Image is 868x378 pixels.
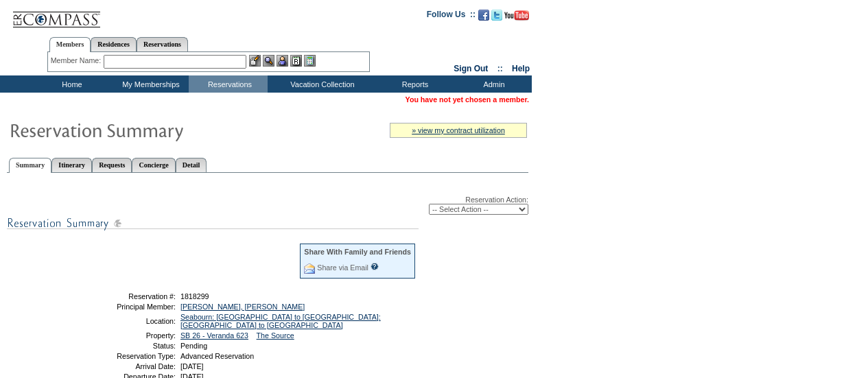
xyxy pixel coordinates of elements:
[180,292,209,300] span: 1818299
[180,352,254,360] span: Advanced Reservation
[478,14,489,22] a: Become our fan on Facebook
[78,331,176,340] td: Property:
[453,75,532,93] td: Admin
[478,10,489,21] img: Become our fan on Facebook
[78,362,176,370] td: Arrival Date:
[290,55,302,67] img: Reservations
[51,158,92,172] a: Itinerary
[9,158,51,173] a: Summary
[277,55,288,67] img: Impersonate
[180,362,204,370] span: [DATE]
[497,64,503,73] span: ::
[371,263,379,270] input: What is this?
[512,64,530,73] a: Help
[412,126,505,134] a: » view my contract utilization
[91,37,137,51] a: Residences
[268,75,374,93] td: Vacation Collection
[180,331,248,340] a: SB 26 - Veranda 623
[504,10,529,21] img: Subscribe to our YouTube Channel
[9,116,283,143] img: Reservaton Summary
[249,55,261,67] img: b_edit.gif
[78,303,176,311] td: Principal Member:
[180,313,381,329] a: Seabourn: [GEOGRAPHIC_DATA] to [GEOGRAPHIC_DATA]: [GEOGRAPHIC_DATA] to [GEOGRAPHIC_DATA]
[78,352,176,360] td: Reservation Type:
[78,313,176,329] td: Location:
[137,37,188,51] a: Reservations
[454,64,488,73] a: Sign Out
[7,215,419,232] img: subTtlResSummary.gif
[263,55,274,67] img: View
[406,95,529,104] span: You have not yet chosen a member.
[427,8,476,25] td: Follow Us ::
[374,75,453,93] td: Reports
[504,14,529,22] a: Subscribe to our YouTube Channel
[491,10,502,21] img: Follow us on Twitter
[189,75,268,93] td: Reservations
[491,14,502,22] a: Follow us on Twitter
[78,342,176,350] td: Status:
[180,342,207,350] span: Pending
[110,75,189,93] td: My Memberships
[304,248,411,256] div: Share With Family and Friends
[31,75,110,93] td: Home
[92,158,132,172] a: Requests
[78,292,176,300] td: Reservation #:
[7,196,528,215] div: Reservation Action:
[180,303,305,311] a: [PERSON_NAME], [PERSON_NAME]
[304,55,316,67] img: b_calculator.gif
[49,37,91,52] a: Members
[176,158,207,172] a: Detail
[317,263,368,272] a: Share via Email
[257,331,294,340] a: The Source
[132,158,175,172] a: Concierge
[51,55,104,67] div: Member Name:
